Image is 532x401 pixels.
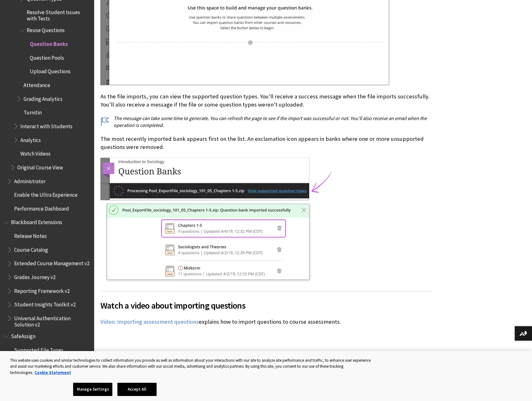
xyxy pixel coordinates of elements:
a: Video: Importing assessment questions [100,318,199,326]
span: Analytics [20,135,41,143]
div: This website uses cookies and similar technologies to collect information you provide as well as ... [10,357,373,376]
nav: Book outline for Blackboard SafeAssign [4,331,90,396]
span: Performance Dashboard [14,203,69,212]
span: Attendance [24,80,50,88]
span: Resolve Student Issues with Tests [27,7,90,22]
button: Accept All [117,383,157,396]
a: More information about your privacy, opens in a new tab [35,370,71,375]
span: Student Insights Toolkit v2 [14,299,76,308]
span: Enable the Ultra Experience [14,190,78,198]
span: Extended Course Management v2 [14,258,89,267]
span: Original Course View [17,162,63,171]
p: explains how to import questions to course assessments. [100,318,433,326]
span: Question Banks [30,39,68,47]
span: Grading Analytics [24,94,62,102]
span: Upload Questions [30,66,71,75]
span: Reuse Questions [27,25,65,34]
span: Watch a video about importing questions [100,299,433,312]
span: SafeAssign [11,331,35,339]
p: The most recently imported bank appears first on the list. An exclamation icon appears in banks w... [100,135,433,151]
span: Course Catalog [14,244,48,253]
span: Watch Videos [20,148,51,157]
span: Blackboard Extensions [11,217,62,226]
span: Administrator [14,176,46,184]
nav: Book outline for Blackboard Extensions [4,217,90,328]
span: Question Pools [30,52,64,61]
span: Interact with Students [20,121,73,129]
p: The message can take some time to generate. You can refresh the page to see if the import was suc... [100,115,433,129]
p: As the file imports, you can view the supported question types. You'll receive a success message ... [100,92,433,109]
span: Supported File Types [14,345,63,353]
span: Universal Authentication Solution v2 [14,313,90,328]
span: Turnitin [24,107,42,116]
span: Grades Journey v2 [14,272,56,280]
img: Question banks file processing banner [100,157,333,282]
span: Release Notes [14,231,47,239]
button: Manage Settings [73,383,112,396]
span: Reporting Framework v2 [14,286,70,294]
